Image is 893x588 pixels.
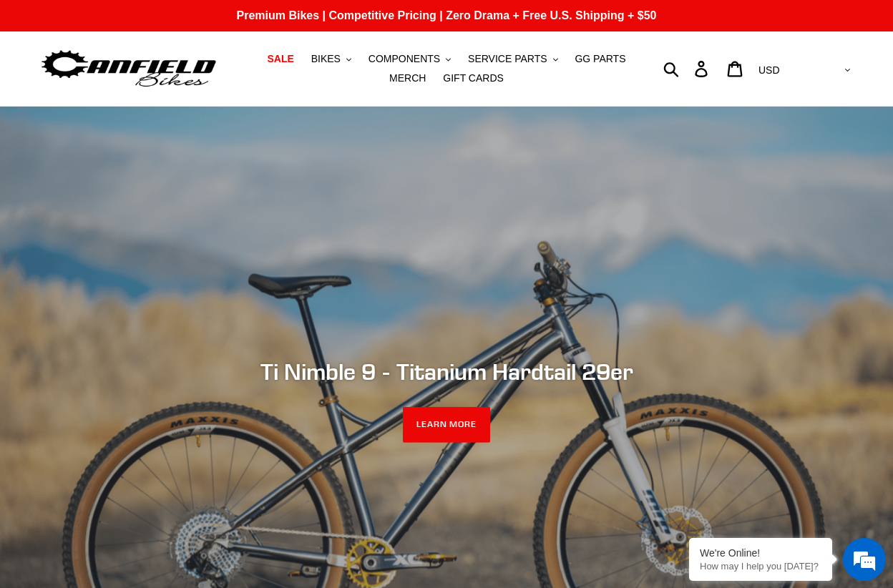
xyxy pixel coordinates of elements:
button: SERVICE PARTS [461,49,565,69]
div: We're Online! [700,547,821,559]
button: BIKES [304,49,358,69]
span: SERVICE PARTS [468,53,547,65]
a: MERCH [382,69,433,88]
a: LEARN MORE [403,407,491,443]
p: How may I help you today? [700,561,821,572]
a: GIFT CARDS [436,69,511,88]
img: Canfield Bikes [39,46,218,92]
span: BIKES [311,53,341,65]
span: MERCH [389,72,426,84]
a: GG PARTS [567,49,633,69]
span: SALE [267,53,293,65]
span: COMPONENTS [369,53,440,65]
h2: Ti Nimble 9 - Titanium Hardtail 29er [57,358,836,386]
span: GG PARTS [575,53,625,65]
span: GIFT CARDS [443,72,504,84]
a: SALE [260,49,301,69]
button: COMPONENTS [361,49,458,69]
